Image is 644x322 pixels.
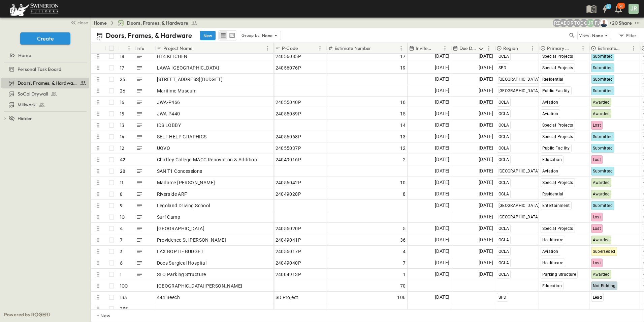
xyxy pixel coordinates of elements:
button: Sort [194,45,201,52]
p: 25 [120,76,125,83]
span: 444 Beech [157,294,180,301]
button: Create [20,32,70,45]
span: OCLA [498,261,509,265]
button: Menu [125,44,133,52]
span: [DATE] [435,156,449,163]
p: 30 [619,3,623,9]
span: [DATE] [479,167,493,175]
span: Riverside ARF [157,191,187,197]
p: 15 [120,110,124,117]
span: [DATE] [479,202,493,209]
span: [DATE] [479,259,493,267]
p: None [262,32,273,39]
span: Lost [593,123,601,128]
span: Aviation [542,169,558,173]
span: OCLA [498,192,509,196]
span: OCLA [498,146,509,151]
p: 133 [120,294,127,301]
span: Special Projects [542,65,573,70]
div: Millworktest [1,99,89,110]
span: Residential [542,192,563,196]
span: 24055040P [276,99,301,106]
p: Invite Date [416,45,432,52]
span: Submitted [593,88,613,93]
span: Lost [593,261,601,265]
span: Aviation [542,100,558,105]
img: Brandon Norcutt (brandon.norcutt@swinerton.com) [600,19,608,27]
a: Home [1,51,88,60]
span: 13 [400,133,406,140]
span: OCLA [498,238,509,242]
span: Submitted [593,169,613,173]
span: 24049041P [276,237,301,243]
p: Project Name [163,45,192,52]
span: 70 [400,283,406,289]
div: Robert Zeilinger (robert.zeilinger@swinerton.com) [553,19,561,27]
a: Home [94,20,107,26]
p: 8 [120,191,123,197]
p: None [592,32,603,39]
span: Awarded [593,111,610,116]
button: row view [219,31,227,39]
span: 24056068P [276,133,301,140]
span: 5 [403,225,406,232]
div: Daniel Roush (daniel.roush@swinerton.com) [566,19,574,27]
div: Info [135,43,155,54]
span: Submitted [593,203,613,208]
p: 13 [120,122,124,129]
p: Group by: [241,32,261,39]
span: SPD [498,295,507,300]
span: [DATE] [479,144,493,152]
button: Menu [528,44,537,52]
button: Filter [615,31,639,40]
p: View: [579,32,591,39]
span: Home [18,52,31,59]
span: [GEOGRAPHIC_DATA] [157,225,205,232]
span: Healthcare [542,261,563,265]
div: Alyssa De Robertis (aderoberti@swinerton.com) [559,19,568,27]
span: [DATE] [435,121,449,129]
span: IDS LOBBY [157,122,181,129]
span: 24049040P [276,260,301,266]
span: Aviation [542,249,558,254]
p: 18 [120,53,124,60]
span: OCLA [498,249,509,254]
span: [DATE] [479,87,493,95]
span: Entertainment [542,203,570,208]
button: test [633,19,641,27]
span: Lost [593,226,601,231]
button: Menu [485,44,493,52]
span: 4 [403,248,406,255]
span: Hidden [18,115,33,122]
p: 7 [120,237,122,243]
span: 8 [403,191,406,197]
span: 24055037P [276,145,301,152]
span: 15 [400,110,406,117]
span: 24055017P [276,248,301,255]
button: Sort [121,45,128,52]
span: Submitted [593,134,613,139]
span: 16 [400,99,406,106]
p: Primary Market [547,45,570,52]
span: [DATE] [435,110,449,117]
span: Awarded [593,238,610,242]
span: Maritime Museum [157,87,197,94]
span: 24056085P [276,53,301,60]
span: Superseded [593,249,615,254]
span: Lead [593,295,602,300]
span: Awarded [593,272,610,277]
span: JWA-P440 [157,110,180,117]
span: [DATE] [479,236,493,244]
span: 24056042P [276,179,301,186]
span: OCLA [498,134,509,139]
span: 106 [397,294,406,301]
span: Special Projects [542,123,573,128]
span: Submitted [593,65,613,70]
span: [DATE] [479,247,493,255]
span: Education [542,284,562,288]
span: [DATE] [479,156,493,163]
span: Providence St [PERSON_NAME] [157,237,226,243]
span: [DATE] [479,75,493,83]
div: Joshua Russell (joshua.russell@swinerton.com) [586,19,594,27]
span: [DATE] [479,133,493,140]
